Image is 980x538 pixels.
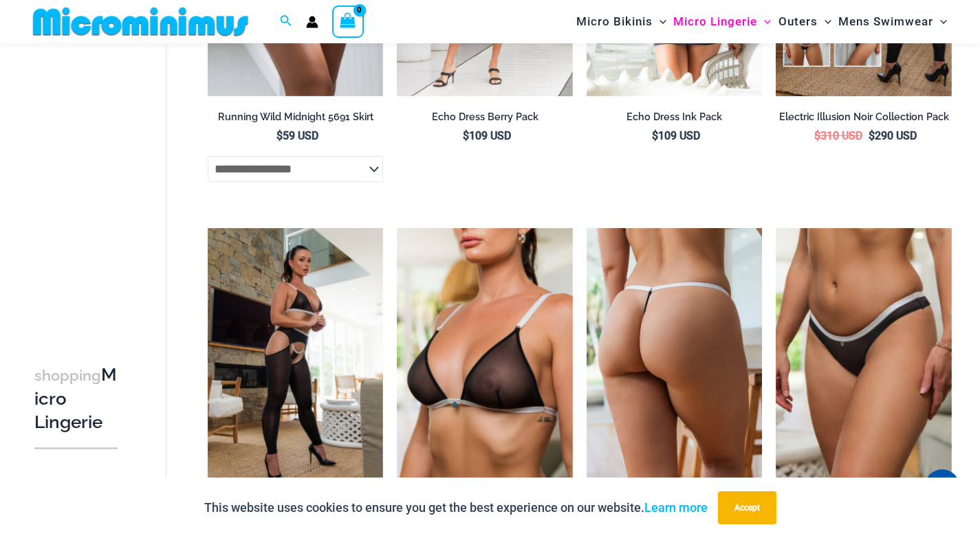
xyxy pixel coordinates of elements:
img: Electric Illusion Noir 1521 Bra 01 [397,228,573,491]
a: Echo Dress Berry Pack [397,111,573,128]
a: Electric Illusion Noir 1521 Bra 611 Micro 552 Tights 07Electric Illusion Noir 1521 Bra 682 Thong ... [208,228,384,491]
nav: Site Navigation [571,2,952,41]
a: Electric Illusion Noir 682 Thong 01Electric Illusion Noir 682 Thong 02Electric Illusion Noir 682 ... [776,228,952,491]
h2: Running Wild Midnight 5691 Skirt [208,111,384,124]
bdi: 290 USD [869,129,917,142]
a: Micro LingerieMenu ToggleMenu Toggle [670,4,774,39]
a: Mens SwimwearMenu ToggleMenu Toggle [835,4,950,39]
a: Electric Illusion Noir 1521 Bra 01Electric Illusion Noir 1521 Bra 682 Thong 07Electric Illusion N... [397,228,573,491]
span: $ [869,129,875,142]
span: shopping [34,367,101,384]
button: Accept [718,491,776,524]
bdi: 59 USD [276,129,318,142]
iframe: TrustedSite Certified [34,46,158,321]
h2: Echo Dress Berry Pack [397,111,573,124]
h2: Electric Illusion Noir Collection Pack [776,111,952,124]
span: Micro Lingerie [673,4,757,39]
a: Electric Illusion Noir Collection Pack [776,111,952,128]
a: View Shopping Cart, empty [332,5,364,37]
span: Micro Bikinis [576,4,653,39]
a: Electric Illusion Noir Micro 01Electric Illusion Noir Micro 02Electric Illusion Noir Micro 02 [587,228,763,491]
a: Micro BikinisMenu ToggleMenu Toggle [573,4,670,39]
a: Account icon link [306,16,318,28]
bdi: 310 USD [814,129,862,142]
span: Menu Toggle [933,4,947,39]
span: $ [652,129,658,142]
span: Menu Toggle [757,4,771,39]
a: Search icon link [280,13,292,30]
span: $ [463,129,469,142]
a: Running Wild Midnight 5691 Skirt [208,111,384,128]
img: MM SHOP LOGO FLAT [28,6,254,37]
bdi: 109 USD [463,129,511,142]
a: OutersMenu ToggleMenu Toggle [775,4,835,39]
img: Electric Illusion Noir 1521 Bra 611 Micro 552 Tights 07 [208,228,384,491]
span: Mens Swimwear [838,4,933,39]
span: Outers [778,4,818,39]
img: Electric Illusion Noir 682 Thong 01 [776,228,952,491]
bdi: 109 USD [652,129,700,142]
h3: Micro Lingerie [34,363,118,434]
a: Learn more [644,500,708,515]
a: Echo Dress Ink Pack [587,111,763,128]
p: This website uses cookies to ensure you get the best experience on our website. [204,497,708,518]
img: Electric Illusion Noir Micro 02 [587,228,763,491]
span: Menu Toggle [818,4,831,39]
span: $ [814,129,820,142]
h2: Echo Dress Ink Pack [587,111,763,124]
span: Menu Toggle [653,4,666,39]
span: $ [276,129,283,142]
